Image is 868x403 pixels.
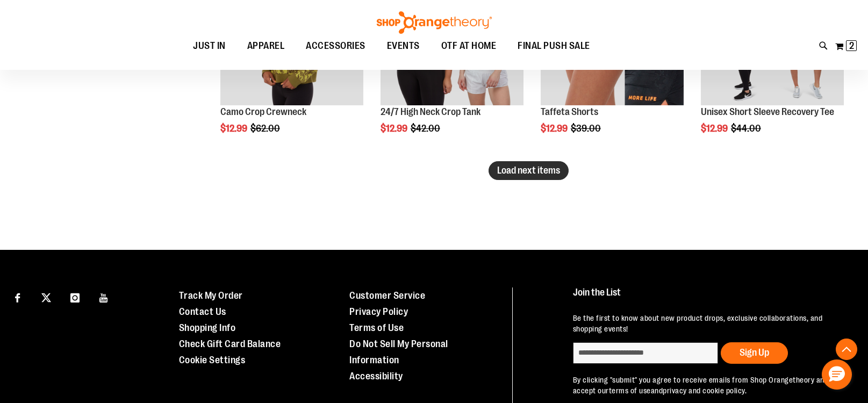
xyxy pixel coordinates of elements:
h4: Join the List [573,287,846,307]
a: EVENTS [376,34,431,59]
p: By clicking "submit" you agree to receive emails from Shop Orangetheory and accept our and [573,375,846,396]
span: OTF AT HOME [441,34,497,58]
a: Contact Us [179,306,226,317]
a: OTF AT HOME [431,34,507,59]
a: Check Gift Card Balance [179,339,281,349]
span: Load next items [497,165,560,176]
img: Twitter [41,293,51,303]
span: EVENTS [387,34,420,58]
a: Camo Crop Crewneck [220,106,306,117]
span: APPAREL [247,34,285,58]
a: Unisex Short Sleeve Recovery Tee [701,106,834,117]
a: terms of use [609,386,651,395]
span: $12.99 [381,123,409,134]
a: Visit our Youtube page [95,287,113,306]
button: Load next items [489,161,569,180]
span: Sign Up [740,347,769,358]
a: Accessibility [349,371,403,382]
a: Terms of Use [349,322,404,333]
span: $12.99 [701,123,729,134]
a: APPAREL [236,34,296,59]
a: Visit our Instagram page [66,287,84,306]
img: Shop Orangetheory [375,11,493,34]
a: Visit our Facebook page [8,287,27,306]
a: Customer Service [349,290,425,301]
a: ACCESSORIES [295,34,376,59]
span: $39.00 [571,123,602,134]
a: Privacy Policy [349,306,408,317]
span: $44.00 [731,123,763,134]
a: Track My Order [179,290,243,301]
a: privacy and cookie policy. [663,386,747,395]
span: ACCESSORIES [306,34,365,58]
a: Taffeta Shorts [541,106,598,117]
a: FINAL PUSH SALE [507,34,601,58]
a: Visit our X page [37,287,56,306]
span: $12.99 [220,123,249,134]
p: Be the first to know about new product drops, exclusive collaborations, and shopping events! [573,313,846,334]
span: FINAL PUSH SALE [518,34,590,58]
a: Shopping Info [179,322,236,333]
span: $62.00 [250,123,282,134]
span: JUST IN [193,34,226,58]
a: Do Not Sell My Personal Information [349,339,448,365]
a: 24/7 High Neck Crop Tank [381,106,480,117]
button: Hello, have a question? Let’s chat. [822,359,852,390]
span: $12.99 [541,123,569,134]
a: Cookie Settings [179,355,246,365]
a: JUST IN [182,34,236,59]
input: enter email [573,342,718,364]
button: Back To Top [836,339,857,360]
span: 2 [849,40,854,51]
button: Sign Up [721,342,788,364]
span: $42.00 [411,123,442,134]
